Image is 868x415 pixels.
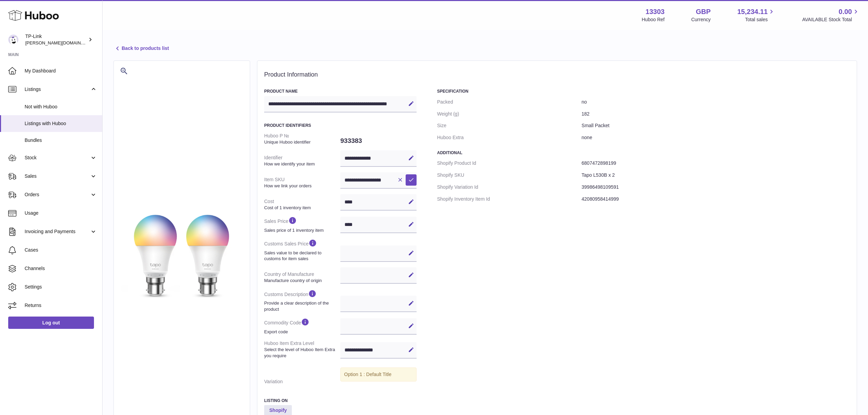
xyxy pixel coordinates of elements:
[25,155,90,161] span: Stock
[264,152,340,170] dt: Identifier
[582,108,850,120] dd: 182
[264,337,340,361] dt: Huboo Item Extra Level
[8,317,94,329] a: Log out
[264,161,339,167] strong: How we identify your item
[582,169,850,181] dd: Tapo L530B x 2
[745,16,775,23] span: Total sales
[437,108,582,120] dt: Weight (g)
[25,265,97,272] span: Channels
[264,329,339,335] strong: Export code
[264,300,339,312] strong: Provide a clear description of the product
[582,132,850,144] dd: none
[340,367,417,381] div: Option 1 : Default Title
[437,169,582,181] dt: Shopify SKU
[737,7,768,16] span: 15,234.11
[839,7,852,16] span: 0.00
[264,347,339,359] strong: Select the level of Huboo Item Extra you require
[25,284,97,290] span: Settings
[737,7,775,23] a: 15,234.11 Total sales
[25,137,97,144] span: Bundles
[264,89,417,94] h3: Product Name
[264,123,417,128] h3: Product Identifiers
[25,68,97,74] span: My Dashboard
[691,16,711,23] div: Currency
[25,40,173,45] span: [PERSON_NAME][DOMAIN_NAME][EMAIL_ADDRESS][DOMAIN_NAME]
[25,302,97,309] span: Returns
[437,96,582,108] dt: Packed
[25,120,97,127] span: Listings with Huboo
[264,315,340,337] dt: Commodity Code
[802,16,860,23] span: AVAILABLE Stock Total
[264,268,340,286] dt: Country of Manufacture
[264,236,340,264] dt: Customs Sales Price
[642,16,665,23] div: Huboo Ref
[582,96,850,108] dd: no
[264,174,340,191] dt: Item SKU
[437,193,582,205] dt: Shopify Inventory Item Id
[696,7,710,16] strong: GBP
[264,205,339,211] strong: Cost of 1 inventory item
[802,7,860,23] a: 0.00 AVAILABLE Stock Total
[340,134,417,148] dd: 933383
[25,228,90,235] span: Invoicing and Payments
[113,44,169,53] a: Back to products list
[582,181,850,193] dd: 39986498109591
[582,157,850,169] dd: 6807472898199
[264,71,850,79] h2: Product Information
[25,104,97,110] span: Not with Huboo
[264,183,339,189] strong: How we link your orders
[264,130,340,148] dt: Huboo P №
[582,193,850,205] dd: 42080958414999
[264,278,339,284] strong: Manufacture country of origin
[264,196,340,213] dt: Cost
[437,89,850,94] h3: Specification
[264,139,339,145] strong: Unique Huboo identifier
[264,213,340,236] dt: Sales Price
[437,132,582,144] dt: Huboo Extra
[437,120,582,132] dt: Size
[25,86,90,93] span: Listings
[582,120,850,132] dd: Small Packet
[264,376,340,388] dt: Variation
[264,286,340,315] dt: Customs Description
[25,247,97,253] span: Cases
[121,191,243,314] img: L530B-overview_large_1612269390092r.jpg
[264,398,417,403] h3: Listing On
[25,173,90,179] span: Sales
[264,227,339,233] strong: Sales price of 1 inventory item
[25,210,97,216] span: Usage
[437,150,850,156] h3: Additional
[8,35,18,45] img: susie.li@tp-link.com
[437,181,582,193] dt: Shopify Variation Id
[646,7,665,16] strong: 13303
[264,250,339,262] strong: Sales value to be declared to customs for item sales
[25,33,87,46] div: TP-Link
[437,157,582,169] dt: Shopify Product Id
[25,191,90,198] span: Orders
